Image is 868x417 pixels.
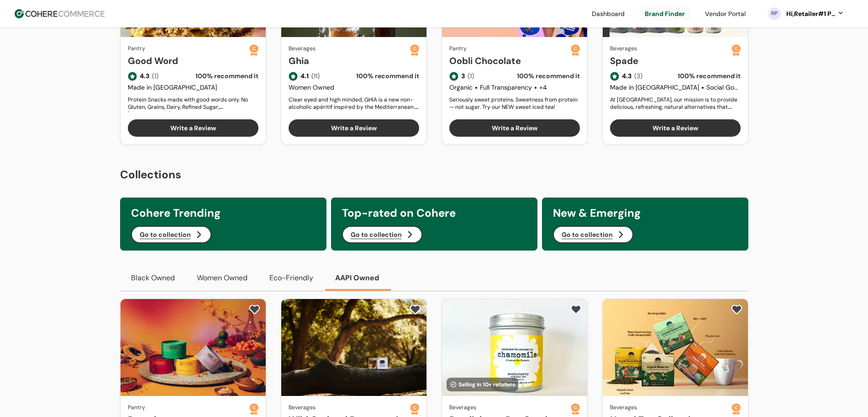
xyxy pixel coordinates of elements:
svg: 0 percent [768,7,781,21]
a: Ghia [289,54,410,68]
h3: New & Emerging [553,205,737,221]
a: Good Word [128,54,249,68]
button: AAPI Owned [324,265,390,291]
button: Go to collection [342,226,422,243]
button: Write a Review [289,119,419,137]
button: add to favorite [729,303,744,316]
button: Write a Review [128,119,258,137]
a: Oobli Chocolate [449,54,571,68]
a: Spade [610,54,731,68]
button: Eco-Friendly [258,265,324,291]
button: Go to collection [553,226,633,243]
button: add to favorite [247,303,262,316]
button: Black Owned [120,265,186,291]
button: Hi,Retailer#1 Prod#1 [785,9,844,19]
h3: Top-rated on Cohere [342,205,526,221]
h2: Collections [120,166,748,183]
button: Go to collection [131,226,211,243]
div: Hi, Retailer#1 Prod#1 [785,9,835,19]
button: add to favorite [568,303,584,316]
button: Write a Review [610,119,741,137]
button: add to favorite [408,303,423,316]
button: Write a Review [449,119,580,137]
h3: Cohere Trending [131,205,316,221]
button: Women Owned [186,265,258,291]
img: Cohere Logo [15,9,105,18]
